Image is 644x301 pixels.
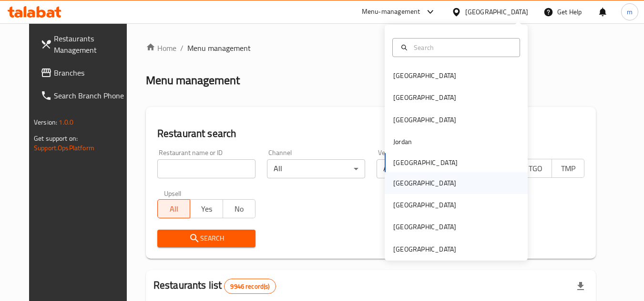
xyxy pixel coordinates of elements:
button: Yes [190,199,223,218]
a: Home [146,42,176,54]
a: Support.OpsPlatform [34,142,94,154]
span: Branches [54,67,129,78]
a: Restaurants Management [33,27,137,61]
input: Search [410,42,514,53]
div: [GEOGRAPHIC_DATA] [393,115,456,125]
div: [GEOGRAPHIC_DATA] [465,7,528,17]
button: TGO [519,159,552,178]
button: All [157,199,190,218]
div: Total records count [224,279,276,294]
nav: breadcrumb [146,42,596,54]
button: TMP [552,159,584,178]
div: Export file [569,275,592,298]
span: No [227,202,252,216]
div: All [377,159,475,178]
span: Search Branch Phone [54,90,129,101]
h2: Restaurant search [157,126,584,141]
a: Search Branch Phone [33,84,137,107]
div: [GEOGRAPHIC_DATA] [393,222,456,232]
div: [GEOGRAPHIC_DATA] [393,178,456,188]
button: Search [157,230,256,247]
span: All [162,202,186,216]
span: Search [165,233,248,244]
span: 1.0.0 [59,116,73,128]
div: Jordan [393,136,412,147]
span: 9946 record(s) [225,282,275,291]
span: Get support on: [34,132,78,145]
a: Branches [33,61,137,84]
div: Menu-management [362,6,420,18]
div: All [267,159,365,178]
button: No [223,199,256,218]
li: / [180,42,184,54]
div: [GEOGRAPHIC_DATA] [393,200,456,210]
span: TGO [523,162,548,175]
span: TMP [556,162,581,175]
span: Yes [194,202,219,216]
label: Upsell [164,190,182,196]
div: [GEOGRAPHIC_DATA] [393,244,456,254]
span: Version: [34,116,57,128]
h2: Restaurants list [153,278,276,294]
div: [GEOGRAPHIC_DATA] [393,92,456,103]
input: Search for restaurant name or ID.. [157,159,256,178]
span: Restaurants Management [54,33,129,56]
span: m [627,7,633,17]
h2: Menu management [146,73,240,88]
div: [GEOGRAPHIC_DATA] [393,70,456,81]
span: Menu management [187,42,251,54]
